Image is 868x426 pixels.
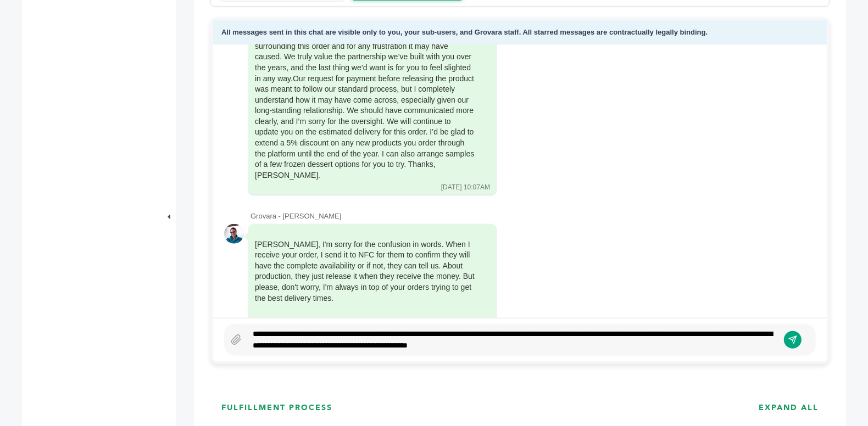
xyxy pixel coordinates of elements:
h3: EXPAND ALL [759,402,819,413]
div: Good Morning, [PERSON_NAME]. I apologize for the confusion surrounding this order and for any fru... [255,30,475,181]
div: [PERSON_NAME], I'm sorry for the confusion in words. When I receive your order, I send it to NFC ... [255,239,475,315]
div: [DATE] 10:46AM [441,316,490,326]
span: Our request for payment before releasing the product was meant to follow our standard process, bu... [255,74,474,180]
div: Grovara - [PERSON_NAME] [251,211,816,221]
div: [DATE] 10:07AM [441,183,490,192]
div: All messages sent in this chat are visible only to you, your sub-users, and Grovara staff. All st... [213,20,827,45]
h3: FULFILLMENT PROCESS [221,402,332,413]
